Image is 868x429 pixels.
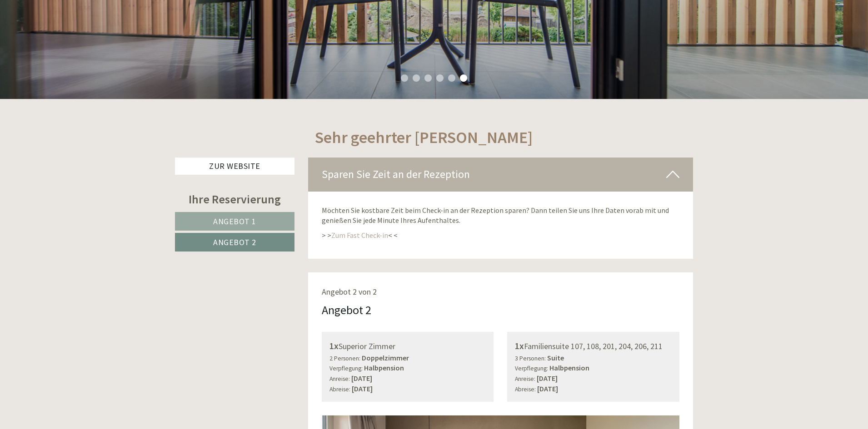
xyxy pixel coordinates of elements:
[329,340,339,351] b: 1x
[515,385,536,393] small: Abreise:
[322,286,377,297] span: Angebot 2 von 2
[537,374,558,383] b: [DATE]
[213,237,256,247] span: Angebot 2
[537,384,558,393] b: [DATE]
[515,355,546,362] small: 3 Personen:
[515,340,672,353] div: Familiensuite 107, 108, 201, 204, 206, 211
[308,158,693,191] div: Sparen Sie Zeit an der Rezeption
[351,374,372,383] b: [DATE]
[364,363,404,372] b: Halbpension
[322,230,680,241] p: > > < <
[329,355,360,362] small: 2 Personen:
[331,231,388,240] a: Zum Fast Check-in
[329,375,350,383] small: Anreise:
[329,340,486,353] div: Superior Zimmer
[515,375,535,383] small: Anreise:
[352,384,373,393] b: [DATE]
[175,158,294,175] a: Zur Website
[175,191,294,207] div: Ihre Reservierung
[515,340,524,351] b: 1x
[322,301,371,318] div: Angebot 2
[213,216,256,227] span: Angebot 1
[547,353,564,362] b: Suite
[362,353,409,362] b: Doppelzimmer
[329,365,363,372] small: Verpflegung:
[322,205,680,226] p: Möchten Sie kostbare Zeit beim Check-in an der Rezeption sparen? Dann teilen Sie uns Ihre Daten v...
[315,128,533,147] h1: Sehr geehrter [PERSON_NAME]
[549,363,589,372] b: Halbpension
[329,385,350,393] small: Abreise:
[515,365,548,372] small: Verpflegung:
